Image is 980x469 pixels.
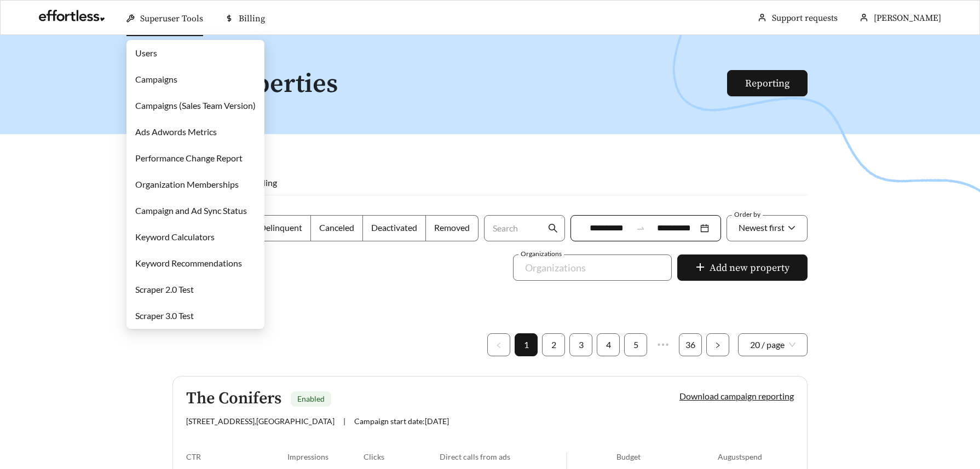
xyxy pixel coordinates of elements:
li: 2 [542,333,565,356]
h1: All Properties [172,70,728,99]
a: Keyword Recommendations [135,258,242,268]
div: Clicks [364,452,440,461]
span: [STREET_ADDRESS] , [GEOGRAPHIC_DATA] [186,416,335,426]
span: Deactivated [371,222,417,233]
button: left [487,333,510,356]
span: Superuser Tools [140,13,203,24]
a: Keyword Calculators [135,231,215,242]
div: August spend [718,452,794,461]
a: Ads Adwords Metrics [135,126,217,137]
a: Campaigns (Sales Team Version) [135,100,256,111]
span: | [343,416,345,426]
a: 3 [570,334,592,356]
li: 4 [597,333,620,356]
span: swap-right [636,223,645,233]
a: 36 [679,334,701,356]
a: Reporting [745,77,789,90]
span: Enabled [297,394,325,403]
span: search [548,223,558,233]
a: 4 [597,334,619,356]
a: 2 [543,334,564,356]
div: Budget [616,452,718,461]
div: Impressions [287,452,364,461]
span: Add new property [710,260,789,275]
span: Billing [239,13,265,24]
span: plus [695,262,705,274]
span: 20 / page [750,334,795,356]
a: Organization Memberships [135,179,239,189]
div: Page Size [738,333,808,356]
span: to [636,223,645,233]
span: Delinquent [260,222,302,233]
li: 36 [679,333,702,356]
a: Users [135,48,157,58]
h5: The Conifers [186,390,281,408]
div: Direct calls from ads [440,452,566,461]
a: Campaign and Ad Sync Status [135,205,247,216]
a: Campaigns [135,74,177,84]
span: Newest first [739,222,785,233]
li: Next Page [706,333,729,356]
div: CTR [186,452,287,461]
a: 5 [625,334,647,356]
span: ••• [652,333,675,356]
a: Performance Change Report [135,153,243,163]
button: right [706,333,729,356]
span: Billing [253,177,277,188]
span: Campaign start date: [DATE] [354,416,449,426]
li: Previous Page [487,333,510,356]
span: Removed [434,222,470,233]
button: plusAdd new property [677,254,808,281]
li: 1 [515,333,538,356]
a: Scraper 2.0 Test [135,284,194,294]
span: left [495,342,502,349]
li: 5 [624,333,647,356]
span: Canceled [319,222,354,233]
button: Reporting [727,70,808,96]
a: 1 [515,334,537,356]
span: right [714,342,721,349]
li: Next 5 Pages [652,333,675,356]
span: [PERSON_NAME] [874,13,941,24]
a: Scraper 3.0 Test [135,310,194,321]
a: Support requests [772,13,838,24]
li: 3 [569,333,592,356]
a: Download campaign reporting [679,391,794,401]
